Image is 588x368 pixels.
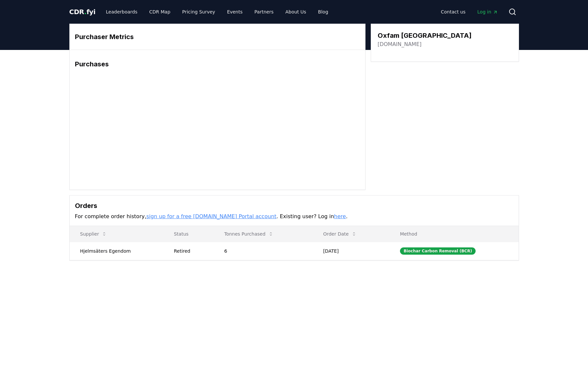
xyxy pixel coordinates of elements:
a: here [334,213,346,219]
div: Retired [174,248,208,254]
nav: Main [101,6,333,18]
h3: Purchaser Metrics [75,32,360,42]
p: For complete order history, . Existing user? Log in . [75,213,513,220]
a: Blog [313,6,334,18]
span: Log in [477,9,498,15]
a: Contact us [435,6,471,18]
a: Pricing Survey [177,6,220,18]
button: Tonnes Purchased [219,227,278,241]
span: CDR fyi [69,8,96,16]
p: Status [169,231,208,237]
a: CDR Map [144,6,176,18]
a: Partners [249,6,279,18]
a: Leaderboards [101,6,143,18]
h3: Orders [75,201,513,211]
a: Log in [472,6,503,18]
td: [DATE] [313,242,389,260]
a: Events [222,6,248,18]
td: Hjelmsäters Egendom [70,242,163,260]
div: Biochar Carbon Removal (BCR) [400,247,476,255]
h3: Purchases [75,59,360,69]
a: [DOMAIN_NAME] [378,40,422,48]
a: CDR.fyi [69,7,96,16]
button: Supplier [75,227,112,241]
p: Method [395,231,513,237]
nav: Main [435,6,503,18]
a: sign up for a free [DOMAIN_NAME] Portal account [146,213,276,219]
td: 6 [214,242,313,260]
h3: Oxfam [GEOGRAPHIC_DATA] [378,31,472,40]
span: . [84,8,86,16]
a: About Us [280,6,311,18]
button: Order Date [318,227,362,241]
